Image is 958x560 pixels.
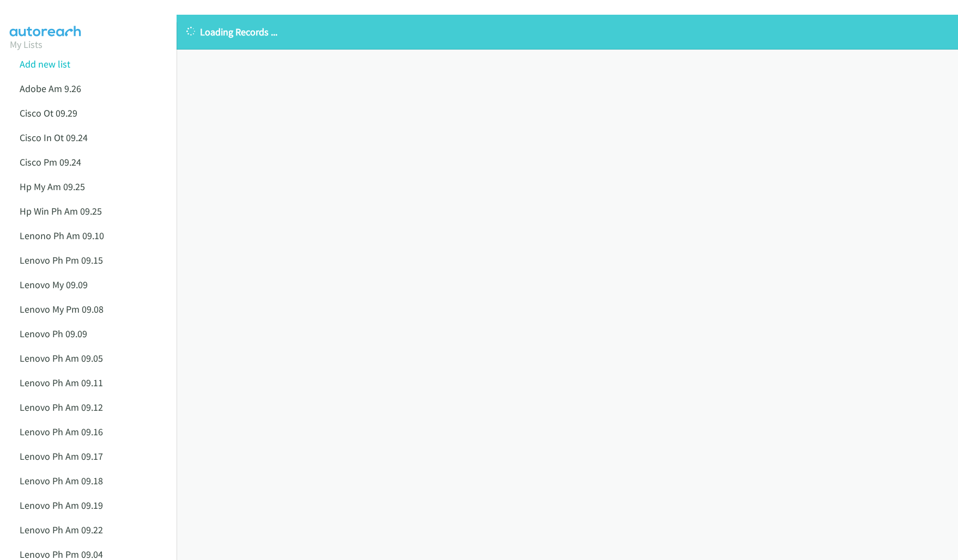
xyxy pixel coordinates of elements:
[20,107,77,119] a: Cisco Ot 09.29
[20,131,88,144] a: Cisco In Ot 09.24
[20,205,102,217] a: Hp Win Ph Am 09.25
[20,254,103,266] a: Lenovo Ph Pm 09.15
[10,38,43,51] a: My Lists
[20,352,103,364] a: Lenovo Ph Am 09.05
[20,376,103,389] a: Lenovo Ph Am 09.11
[20,82,81,95] a: Adobe Am 9.26
[20,278,88,291] a: Lenovo My 09.09
[20,180,85,193] a: Hp My Am 09.25
[20,450,103,462] a: Lenovo Ph Am 09.17
[20,303,104,315] a: Lenovo My Pm 09.08
[20,327,87,340] a: Lenovo Ph 09.09
[186,25,948,39] p: Loading Records ...
[20,58,70,70] a: Add new list
[20,474,103,487] a: Lenovo Ph Am 09.18
[20,524,103,536] a: Lenovo Ph Am 09.22
[20,499,103,512] a: Lenovo Ph Am 09.19
[20,401,103,413] a: Lenovo Ph Am 09.12
[20,156,81,168] a: Cisco Pm 09.24
[20,425,103,438] a: Lenovo Ph Am 09.16
[20,229,104,242] a: Lenono Ph Am 09.10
